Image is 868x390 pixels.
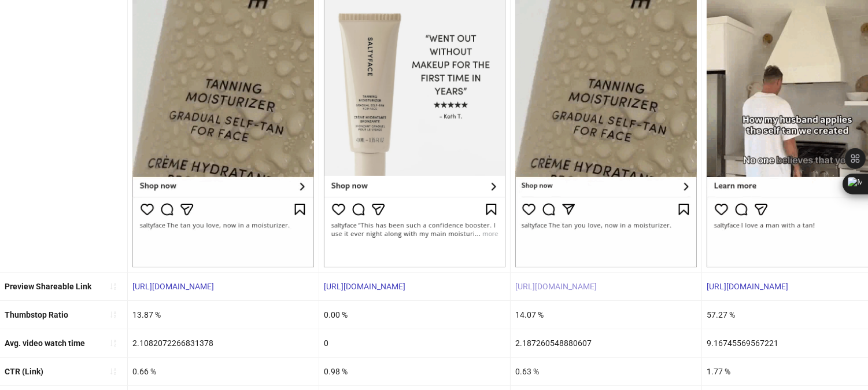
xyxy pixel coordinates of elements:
[5,367,43,376] b: CTR (Link)
[511,329,701,357] div: 2.187260548880607
[319,329,510,357] div: 0
[109,282,117,290] span: sort-ascending
[109,367,117,376] span: sort-ascending
[128,329,319,357] div: 2.1082072266831378
[109,339,117,347] span: sort-ascending
[319,301,510,329] div: 0.00 %
[324,282,405,291] a: [URL][DOMAIN_NAME]
[5,339,85,348] b: Avg. video watch time
[132,282,214,291] a: [URL][DOMAIN_NAME]
[515,282,597,291] a: [URL][DOMAIN_NAME]
[319,358,510,385] div: 0.98 %
[511,301,701,329] div: 14.07 %
[128,301,319,329] div: 13.87 %
[5,282,91,291] b: Preview Shareable Link
[511,358,701,385] div: 0.63 %
[5,310,68,319] b: Thumbstop Ratio
[128,358,319,385] div: 0.66 %
[707,282,788,291] a: [URL][DOMAIN_NAME]
[109,311,117,319] span: sort-ascending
